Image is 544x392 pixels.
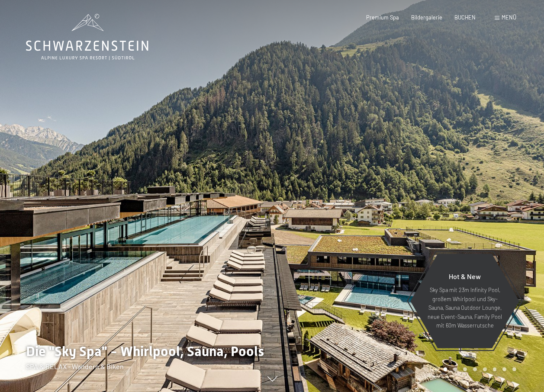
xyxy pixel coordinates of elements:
[483,367,487,371] div: Carousel Page 5
[449,272,481,280] span: Hot & New
[454,14,476,21] a: BUCHEN
[453,367,457,371] div: Carousel Page 2
[502,367,506,371] div: Carousel Page 7
[473,367,477,371] div: Carousel Page 4
[410,254,520,349] a: Hot & New Sky Spa mit 23m Infinity Pool, großem Whirlpool und Sky-Sauna, Sauna Outdoor Lounge, ne...
[493,367,497,371] div: Carousel Page 6
[444,367,447,371] div: Carousel Page 1 (Current Slide)
[502,14,516,21] span: Menü
[441,367,516,371] div: Carousel Pagination
[366,14,399,21] a: Premium Spa
[463,367,467,371] div: Carousel Page 3
[411,14,442,21] a: Bildergalerie
[512,367,516,371] div: Carousel Page 8
[427,286,502,330] p: Sky Spa mit 23m Infinity Pool, großem Whirlpool und Sky-Sauna, Sauna Outdoor Lounge, neue Event-S...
